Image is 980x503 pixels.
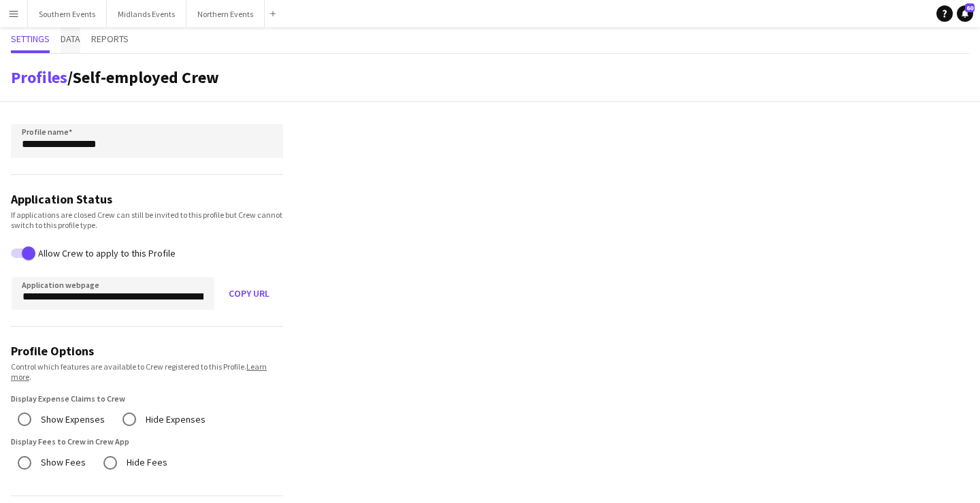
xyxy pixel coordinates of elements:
[35,248,176,259] label: Allow Crew to apply to this Profile
[91,34,129,44] span: Reports
[107,1,186,27] button: Midlands Events
[11,343,283,359] h3: Profile Options
[11,67,219,88] h1: /
[675,22,980,503] iframe: Chat Widget
[11,393,283,405] label: Display Expense Claims to Crew
[38,409,105,430] label: Show Expenses
[73,67,219,88] span: Self-employed Crew
[11,361,267,382] a: Learn more
[186,1,265,27] button: Northern Events
[143,409,206,430] label: Hide Expenses
[11,34,50,44] span: Settings
[61,34,80,44] span: Data
[215,277,283,310] button: Copy URL
[11,361,283,382] div: Control which features are available to Crew registered to this Profile. .
[11,191,283,207] h3: Application Status
[11,210,283,230] div: If applications are closed Crew can still be invited to this profile but Crew cannot switch to th...
[965,3,975,12] span: 60
[38,452,86,473] label: Show Fees
[28,1,107,27] button: Southern Events
[957,5,973,22] a: 60
[124,452,167,473] label: Hide Fees
[11,67,67,88] a: Profiles
[11,436,283,448] label: Display Fees to Crew in Crew App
